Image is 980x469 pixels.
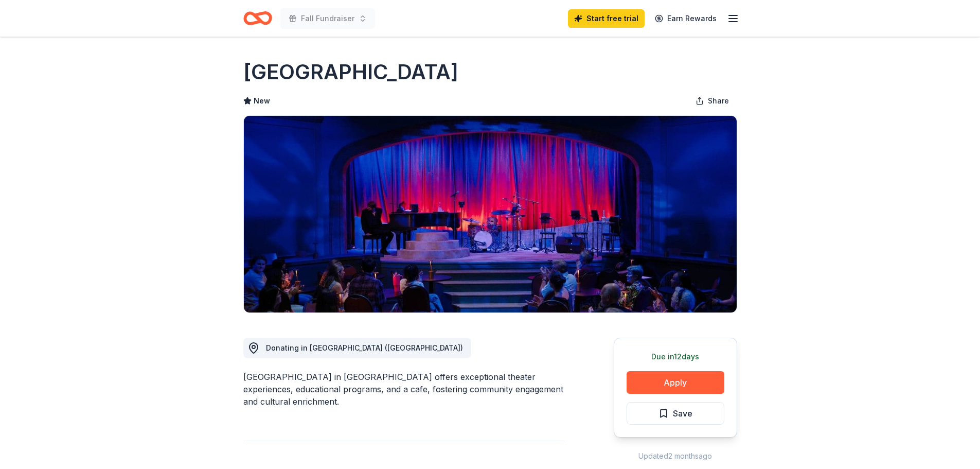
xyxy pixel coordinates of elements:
img: Image for Stage West Theatre [244,116,737,312]
button: Apply [627,371,724,394]
span: Donating in [GEOGRAPHIC_DATA] ([GEOGRAPHIC_DATA]) [266,343,463,352]
span: New [254,95,270,107]
span: Share [708,95,729,107]
span: Fall Fundraiser [301,12,354,25]
div: Updated 2 months ago [614,450,737,462]
a: Home [243,6,272,30]
a: Start free trial [568,9,645,28]
div: [GEOGRAPHIC_DATA] in [GEOGRAPHIC_DATA] offers exceptional theater experiences, educational progra... [243,371,564,408]
div: Due in 12 days [627,351,724,363]
button: Share [687,91,737,111]
button: Save [627,402,724,425]
h1: [GEOGRAPHIC_DATA] [243,58,458,86]
span: Save [673,407,692,420]
a: Earn Rewards [649,9,723,28]
button: Fall Fundraiser [280,8,375,29]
